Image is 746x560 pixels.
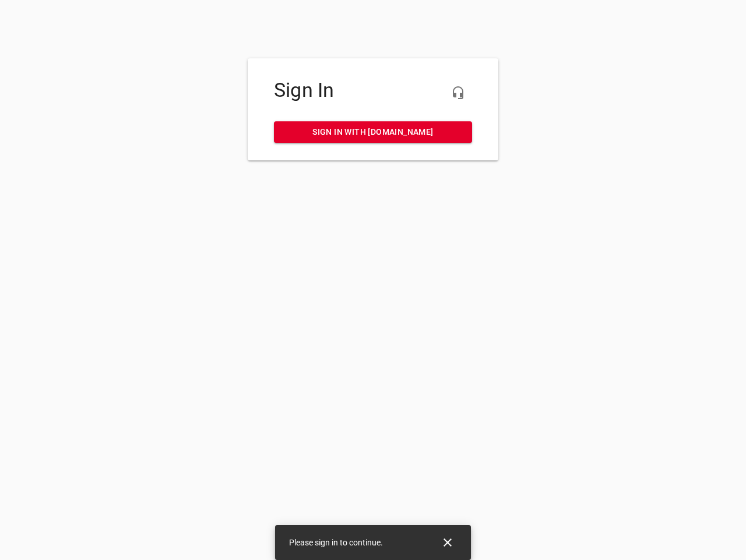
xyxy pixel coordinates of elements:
[274,121,472,143] a: Sign in with [DOMAIN_NAME]
[444,79,472,107] button: Live Chat
[274,79,472,102] h4: Sign In
[289,538,383,547] span: Please sign in to continue.
[283,125,463,139] span: Sign in with [DOMAIN_NAME]
[434,528,462,556] button: Close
